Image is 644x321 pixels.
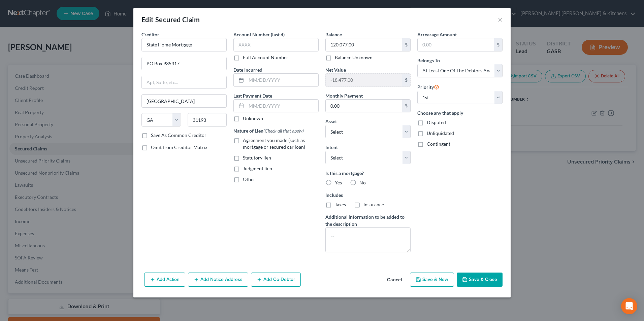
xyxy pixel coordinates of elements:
[427,130,454,136] span: Unliquidated
[142,76,226,89] input: Apt, Suite, etc...
[251,273,301,287] button: Add Co-Debtor
[325,170,411,177] label: Is this a mortgage?
[188,113,227,127] input: Enter zip...
[498,15,503,24] button: ×
[326,100,402,112] input: 0.00
[325,144,338,151] label: Intent
[243,176,255,182] span: Other
[325,92,363,99] label: Monthly Payment
[246,74,318,86] input: MM/DD/YYYY
[233,66,262,73] label: Date Incurred
[142,95,226,107] input: Enter city...
[382,273,407,287] button: Cancel
[142,57,226,70] input: Enter address...
[335,180,342,185] span: Yes
[427,141,450,147] span: Contingent
[243,54,288,61] label: Full Account Number
[418,38,494,51] input: 0.00
[402,74,410,86] div: $
[325,118,337,124] span: Asset
[359,180,366,185] span: No
[325,66,346,73] label: Net Value
[151,132,206,139] label: Save As Common Creditor
[243,155,271,160] span: Statutory lien
[402,38,410,51] div: $
[326,74,402,86] input: 0.00
[233,31,285,38] label: Account Number (last 4)
[233,92,272,99] label: Last Payment Date
[335,54,373,61] label: Balance Unknown
[141,32,159,37] span: Creditor
[188,273,248,287] button: Add Notice Address
[427,119,446,125] span: Disputed
[325,191,411,199] label: Includes
[621,298,637,314] div: Open Intercom Messenger
[363,202,384,207] span: Insurance
[263,128,304,134] span: (Check all that apply)
[417,58,440,63] span: Belongs To
[325,31,342,38] label: Balance
[243,115,263,122] label: Unknown
[457,273,503,287] button: Save & Close
[141,38,227,51] input: Search creditor by name...
[151,144,207,150] span: Omit from Creditor Matrix
[326,38,402,51] input: 0.00
[417,83,439,91] label: Priority
[233,38,319,51] input: XXXX
[243,137,305,150] span: Agreement you made (such as mortgage or secured car loan)
[494,38,502,51] div: $
[417,109,503,116] label: Choose any that apply
[246,100,318,112] input: MM/DD/YYYY
[335,202,346,207] span: Taxes
[417,31,457,38] label: Arrearage Amount
[402,100,410,112] div: $
[325,213,411,227] label: Additional information to be added to the description
[144,273,185,287] button: Add Action
[410,273,454,287] button: Save & New
[141,15,200,24] div: Edit Secured Claim
[243,166,272,171] span: Judgment lien
[233,127,304,134] label: Nature of Lien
